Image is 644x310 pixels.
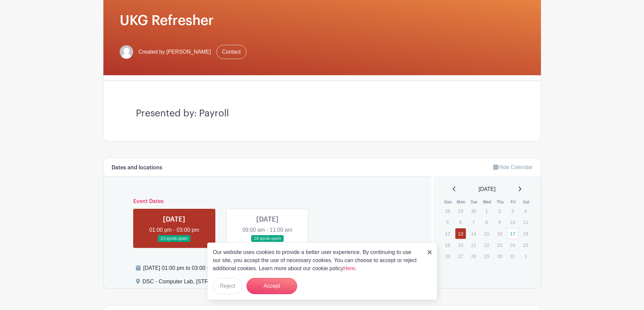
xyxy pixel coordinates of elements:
a: Hide Calendar [493,164,532,170]
h1: UKG Refresher [120,12,525,29]
p: 15 [481,228,492,239]
p: Our website uses cookies to provide a better user experience. By continuing to use our site, you ... [213,248,421,273]
div: [DATE] 01:00 pm to 03:00 pm [143,264,324,272]
p: 24 [507,240,518,250]
th: Wed [481,199,494,205]
p: 29 [455,206,466,216]
p: 23 [494,240,505,250]
p: 30 [494,251,505,261]
p: 31 [507,251,518,261]
p: 8 [481,217,492,227]
th: Thu [494,199,507,205]
a: 17 [507,228,518,239]
p: 12 [442,228,453,239]
p: 28 [468,251,479,261]
th: Fri [507,199,520,205]
img: default-ce2991bfa6775e67f084385cd625a349d9dcbb7a52a09fb2fda1e96e2d18dcdb.png [120,45,133,59]
p: 11 [520,217,531,227]
a: Contact [216,45,246,59]
span: Created by [PERSON_NAME] [139,48,211,56]
a: Here [343,265,355,271]
p: 1 [520,251,531,261]
p: 19 [442,240,453,250]
p: 1 [481,206,492,216]
button: Reject [213,278,242,294]
p: 3 [507,206,518,216]
p: 28 [442,206,453,216]
th: Sun [442,199,455,205]
th: Tue [468,199,481,205]
p: 4 [520,206,531,216]
button: Accept [246,278,297,294]
p: 14 [468,228,479,239]
p: 21 [468,240,479,250]
p: 25 [520,240,531,250]
h3: Presented by: Payroll [136,108,508,119]
p: 7 [468,217,479,227]
p: 16 [494,228,505,239]
div: DSC - Computer Lab, [STREET_ADDRESS] [143,278,250,288]
p: 2 [494,206,505,216]
p: 5 [442,217,453,227]
h6: Event Dates [128,198,407,205]
th: Mon [455,199,468,205]
p: 6 [455,217,466,227]
p: 27 [455,251,466,261]
p: 26 [442,251,453,261]
img: close_button-5f87c8562297e5c2d7936805f587ecaba9071eb48480494691a3f1689db116b3.svg [428,250,432,254]
p: 30 [468,206,479,216]
p: 9 [494,217,505,227]
p: 10 [507,217,518,227]
p: 18 [520,228,531,239]
th: Sat [520,199,533,205]
h6: Dates and locations [112,165,162,171]
p: 22 [481,240,492,250]
p: 20 [455,240,466,250]
p: 29 [481,251,492,261]
span: [DATE] [479,185,496,193]
a: 13 [455,228,466,239]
